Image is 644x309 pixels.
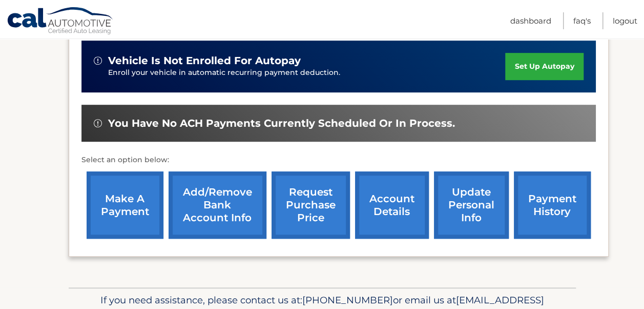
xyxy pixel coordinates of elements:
p: Select an option below: [81,154,596,166]
a: Add/Remove bank account info [169,171,266,239]
a: payment history [514,171,591,239]
p: Enroll your vehicle in automatic recurring payment deduction. [108,67,506,79]
a: Dashboard [510,12,551,29]
span: [PHONE_NUMBER] [302,294,393,306]
a: Logout [613,12,637,29]
img: alert-white.svg [94,119,102,127]
span: vehicle is not enrolled for autopay [108,54,301,67]
a: update personal info [434,171,509,239]
a: make a payment [87,171,163,239]
a: Cal Automotive [7,7,114,36]
span: You have no ACH payments currently scheduled or in process. [108,117,455,130]
img: alert-white.svg [94,56,102,65]
a: account details [355,171,429,239]
a: request purchase price [272,171,350,239]
a: set up autopay [505,53,583,80]
a: FAQ's [573,12,591,29]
